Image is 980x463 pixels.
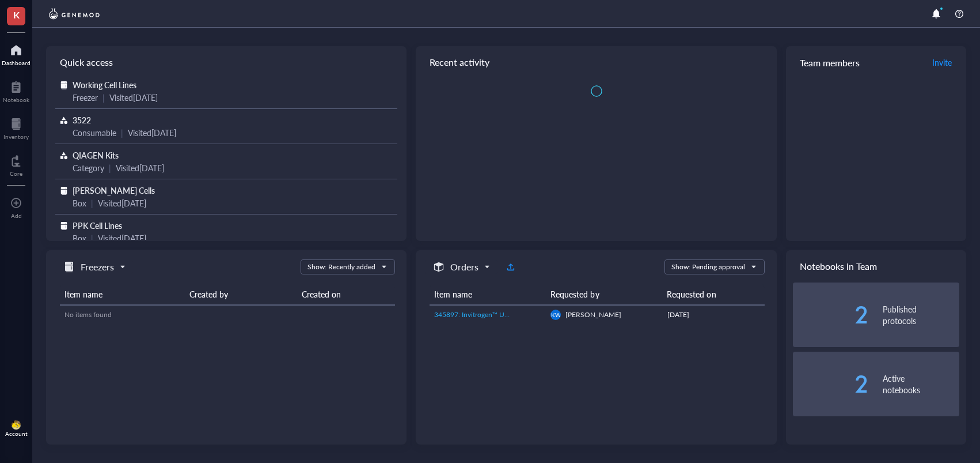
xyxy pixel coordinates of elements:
[109,161,111,174] div: |
[73,220,122,231] span: PPK Cell Lines
[128,126,176,139] div: Visited [DATE]
[116,161,164,174] div: Visited [DATE]
[662,284,765,305] th: Requested on
[109,91,158,104] div: Visited [DATE]
[932,57,952,68] span: Invite
[551,311,561,318] span: KW
[883,372,959,396] div: Active notebooks
[73,79,136,91] span: Working Cell Lines
[3,115,29,140] a: Inventory
[13,7,20,22] span: K
[91,232,93,244] div: |
[64,310,390,320] div: No items found
[546,284,662,305] th: Requested by
[73,91,98,104] div: Freezer
[185,284,297,305] th: Created by
[98,197,146,209] div: Visited [DATE]
[434,310,541,320] a: 345897: Invitrogen™ UltraPure™ DNase/RNase-Free Distilled Water (10x500mL)
[3,78,29,103] a: Notebook
[416,46,776,78] div: Recent activity
[430,284,546,305] th: Item name
[793,375,869,393] div: 2
[10,170,22,177] div: Core
[671,262,745,272] div: Show: Pending approval
[786,46,966,78] div: Team members
[3,133,29,140] div: Inventory
[307,262,375,272] div: Show: Recently added
[883,303,959,326] div: Published protocols
[2,41,31,66] a: Dashboard
[565,310,621,319] span: [PERSON_NAME]
[121,126,123,139] div: |
[450,260,478,274] h5: Orders
[91,197,93,209] div: |
[793,306,869,324] div: 2
[60,284,185,305] th: Item name
[5,430,28,437] div: Account
[73,197,86,209] div: Box
[81,260,114,274] h5: Freezers
[102,91,105,104] div: |
[73,232,86,244] div: Box
[73,114,91,126] span: 3522
[73,185,155,196] span: [PERSON_NAME] Cells
[932,53,952,71] button: Invite
[786,250,966,283] div: Notebooks in Team
[667,310,761,320] div: [DATE]
[98,232,146,244] div: Visited [DATE]
[434,310,677,319] span: 345897: Invitrogen™ UltraPure™ DNase/RNase-Free Distilled Water (10x500mL)
[2,59,31,66] div: Dashboard
[73,149,119,161] span: QIAGEN Kits
[3,96,29,103] div: Notebook
[46,7,102,21] img: genemod-logo
[297,284,395,305] th: Created on
[73,161,104,174] div: Category
[11,212,22,219] div: Add
[46,46,407,78] div: Quick access
[12,420,21,430] img: da48f3c6-a43e-4a2d-aade-5eac0d93827f.jpeg
[10,152,22,177] a: Core
[73,126,116,139] div: Consumable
